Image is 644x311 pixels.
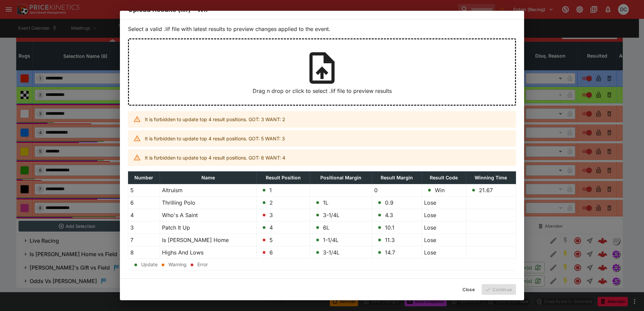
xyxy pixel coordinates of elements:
p: 0 [374,186,378,194]
p: Altruism [162,186,183,194]
p: Who's A Saint [162,211,198,219]
p: 4 [130,211,134,219]
p: Lose [424,199,436,207]
div: It is forbidden to update top 4 result positions. GOT: 5 WANT: 3 [145,132,285,145]
th: Winning Time [466,172,516,184]
p: Lose [424,236,436,244]
p: Drag n drop or click to select .lif file to preview results [253,87,392,95]
p: 7 [130,236,133,244]
p: Update [141,261,158,268]
p: 5 [130,186,134,194]
p: 6 [269,248,273,256]
p: Lose [424,211,436,219]
p: Select a valid .lif file with latest results to preview changes applied to the event. [128,25,516,33]
p: 6L [323,223,329,232]
th: Result Margin [372,172,422,184]
p: 8 [130,248,134,256]
p: Patch It Up [162,223,190,232]
th: Positional Margin [310,172,372,184]
p: Error [197,261,208,268]
p: 1 [269,186,272,194]
button: Close [458,284,479,295]
p: Highs And Lows [162,248,203,256]
p: 10.1 [385,223,394,232]
p: 3 [269,211,273,219]
p: 0.9 [385,199,393,207]
p: 3-1/4L [323,248,340,256]
th: Result Position [256,172,310,184]
th: Number [128,172,160,184]
div: It is forbidden to update top 4 result positions. GOT: 3 WANT: 2 [145,113,285,126]
p: Thrilling Polo [162,199,195,207]
p: 6 [130,199,134,207]
p: 1-1/4L [323,236,339,244]
p: Lose [424,223,436,232]
p: 4.3 [385,211,393,219]
p: 4 [269,223,273,232]
p: 2 [269,199,273,207]
th: Name [160,172,256,184]
th: Result Code [422,172,466,184]
p: 1L [323,199,328,207]
p: Lose [424,248,436,256]
p: 5 [269,236,273,244]
p: Win [435,186,445,194]
p: Warning [168,261,187,268]
p: 21.67 [479,186,493,194]
p: 3 [130,223,134,232]
p: 3-1/4L [323,211,340,219]
p: 14.7 [385,248,395,256]
p: Is [PERSON_NAME] Home [162,236,229,244]
p: 11.3 [385,236,395,244]
div: It is forbidden to update top 4 result positions. GOT: 6 WANT: 4 [145,151,285,164]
